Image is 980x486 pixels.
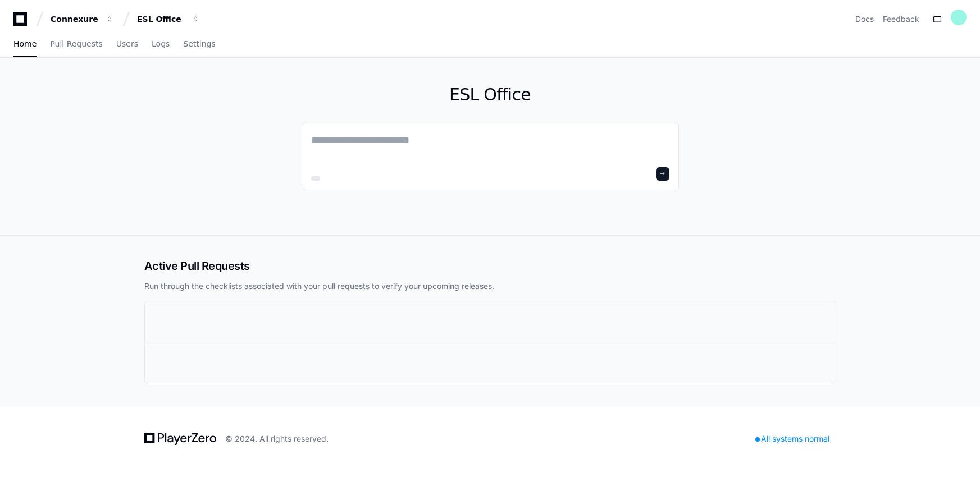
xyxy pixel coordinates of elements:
[183,31,215,57] a: Settings
[13,31,37,57] a: Home
[133,9,204,29] button: ESL Office
[883,13,919,25] button: Feedback
[855,13,874,25] a: Docs
[152,40,170,47] span: Logs
[749,431,836,447] div: All systems normal
[51,13,99,25] div: Connexure
[144,281,836,292] p: Run through the checklists associated with your pull requests to verify your upcoming releases.
[225,433,329,444] div: © 2024. All rights reserved.
[116,40,138,47] span: Users
[116,31,138,57] a: Users
[46,9,118,29] button: Connexure
[183,40,215,47] span: Settings
[137,13,185,25] div: ESL Office
[50,31,102,57] a: Pull Requests
[302,85,679,105] h1: ESL Office
[50,40,102,47] span: Pull Requests
[152,31,170,57] a: Logs
[144,258,836,274] h2: Active Pull Requests
[13,40,37,47] span: Home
